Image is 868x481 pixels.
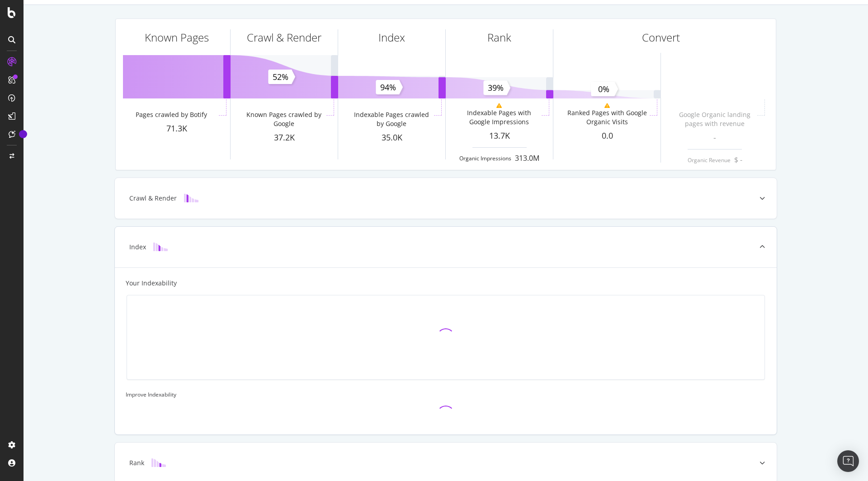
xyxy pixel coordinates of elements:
[487,30,511,45] div: Rank
[129,458,144,467] div: Rank
[459,154,511,162] div: Organic Impressions
[151,458,166,467] img: block-icon
[136,110,207,119] div: Pages crawled by Botify
[446,130,553,142] div: 13.7K
[184,194,198,202] img: block-icon
[153,243,168,251] img: block-icon
[129,194,177,203] div: Crawl & Render
[123,123,230,135] div: 71.3K
[351,110,432,128] div: Indexable Pages crawled by Google
[247,30,321,45] div: Crawl & Render
[19,130,27,138] div: Tooltip anchor
[145,30,209,45] div: Known Pages
[515,153,539,163] div: 313.0M
[129,243,146,252] div: Index
[378,30,405,45] div: Index
[338,132,445,144] div: 35.0K
[231,132,338,144] div: 37.2K
[126,391,766,398] div: Improve Indexability
[126,279,177,288] div: Your Indexability
[837,450,859,472] div: Open Intercom Messenger
[243,110,324,128] div: Known Pages crawled by Google
[458,108,539,126] div: Indexable Pages with Google Impressions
